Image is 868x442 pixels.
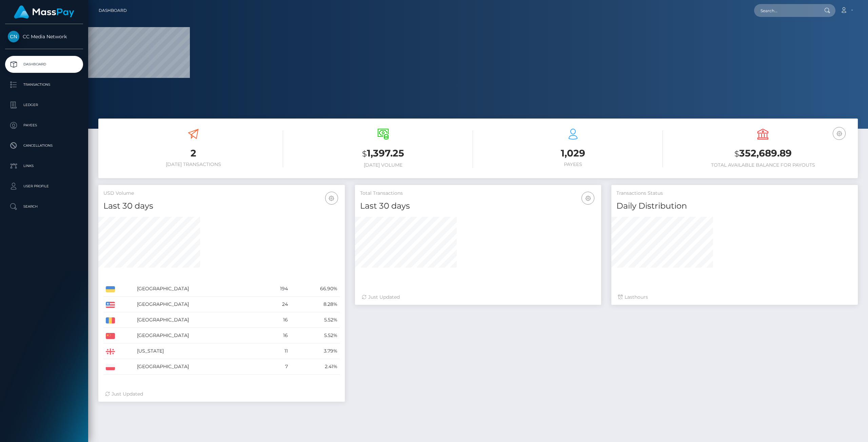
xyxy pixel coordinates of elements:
[262,328,290,343] td: 16
[103,190,340,197] h5: USD Volume
[290,343,340,359] td: 3.79%
[103,147,283,160] h3: 2
[262,343,290,359] td: 11
[262,281,290,297] td: 194
[8,100,80,110] p: Ledger
[103,162,283,167] h6: [DATE] Transactions
[262,359,290,375] td: 7
[290,359,340,375] td: 2.41%
[5,198,83,215] a: Search
[103,200,340,212] h4: Last 30 days
[105,391,338,398] div: Just Updated
[293,162,473,168] h6: [DATE] Volume
[135,297,262,312] td: [GEOGRAPHIC_DATA]
[8,120,80,130] p: Payees
[8,59,80,69] p: Dashboard
[135,281,262,297] td: [GEOGRAPHIC_DATA]
[734,149,739,159] small: $
[106,349,115,355] img: GE.png
[290,328,340,343] td: 5.52%
[135,343,262,359] td: [US_STATE]
[8,181,80,191] p: User Profile
[673,147,853,161] h3: 352,689.89
[5,76,83,93] a: Transactions
[616,190,853,197] h5: Transactions Status
[5,157,83,174] a: Links
[106,286,115,292] img: UA.png
[362,149,367,159] small: $
[8,31,19,42] img: CC Media Network
[5,34,83,40] span: CC Media Network
[290,312,340,328] td: 5.52%
[8,80,80,90] p: Transactions
[5,97,83,113] a: Ledger
[262,312,290,328] td: 16
[135,328,262,343] td: [GEOGRAPHIC_DATA]
[616,200,853,212] h4: Daily Distribution
[360,200,596,212] h4: Last 30 days
[290,297,340,312] td: 8.28%
[618,294,851,301] div: Last hours
[483,147,663,160] h3: 1,029
[8,161,80,171] p: Links
[754,4,818,17] input: Search...
[135,312,262,328] td: [GEOGRAPHIC_DATA]
[5,178,83,195] a: User Profile
[106,333,115,339] img: CN.png
[135,359,262,375] td: [GEOGRAPHIC_DATA]
[99,3,127,18] a: Dashboard
[290,281,340,297] td: 66.90%
[293,147,473,161] h3: 1,397.25
[8,202,80,212] p: Search
[262,297,290,312] td: 24
[106,302,115,308] img: US.png
[14,5,74,19] img: MassPay Logo
[5,56,83,73] a: Dashboard
[106,317,115,323] img: RO.png
[673,162,853,168] h6: Total Available Balance for Payouts
[362,294,595,301] div: Just Updated
[5,137,83,154] a: Cancellations
[106,364,115,370] img: PL.png
[360,190,596,197] h5: Total Transactions
[8,141,80,151] p: Cancellations
[483,162,663,167] h6: Payees
[5,117,83,134] a: Payees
